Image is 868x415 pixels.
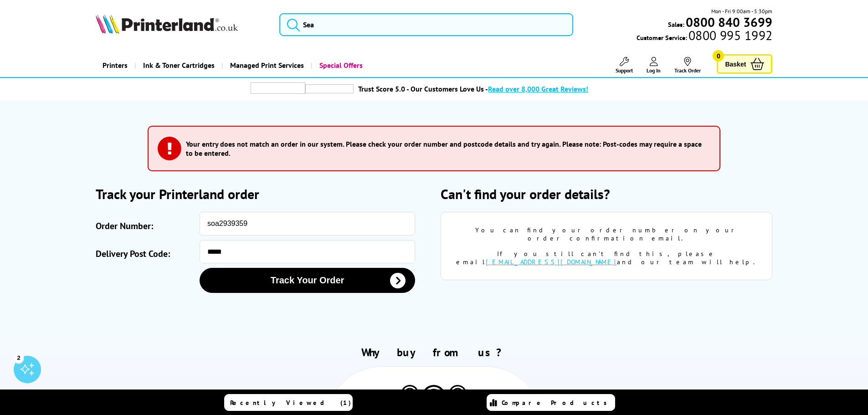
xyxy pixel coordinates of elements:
[224,394,353,411] a: Recently Viewed (1)
[96,14,268,36] a: Printerland Logo
[200,212,415,236] input: eg: SOA123456 or SO123456
[687,31,772,40] span: 0800 995 1992
[711,7,772,15] span: Mon - Fri 9:00am - 5:30pm
[400,385,420,408] img: Printer Experts
[96,54,134,77] a: Printers
[684,18,772,26] a: 0800 840 3699
[143,54,215,77] span: Ink & Toner Cartridges
[251,82,305,94] img: trustpilot rating
[96,345,773,359] h2: Why buy from us?
[96,245,195,263] label: Delivery Post Code:
[487,394,615,411] a: Compare Products
[486,258,617,266] a: [EMAIL_ADDRESS][DOMAIN_NAME]
[713,50,724,61] span: 0
[674,57,701,74] a: Track Order
[230,399,351,407] span: Recently Viewed (1)
[616,67,633,74] span: Support
[686,14,772,31] b: 0800 840 3699
[637,31,772,42] span: Customer Service:
[96,185,427,203] h2: Track your Printerland order
[668,20,684,29] span: Sales:
[488,84,588,93] span: Read over 8,000 Great Reviews!
[441,185,772,203] h2: Can't find your order details?
[279,13,573,36] input: Sea
[358,84,588,93] a: Trust Score 5.0 - Our Customers Love Us -Read over 8,000 Great Reviews!
[725,58,746,70] span: Basket
[14,353,24,363] div: 2
[717,54,772,74] a: Basket 0
[96,14,238,34] img: Printerland Logo
[96,216,195,236] label: Order Number:
[221,54,311,77] a: Managed Print Services
[305,84,354,93] img: trustpilot rating
[647,57,661,74] a: Log In
[311,54,370,77] a: Special Offers
[186,139,706,158] h3: Your entry does not match an order in our system. Please check your order number and postcode det...
[616,57,633,74] a: Support
[647,67,661,74] span: Log In
[455,250,758,266] div: If you still can't find this, please email and our team will help.
[455,226,758,242] div: You can find your order number on your order confirmation email.
[134,54,221,77] a: Ink & Toner Cartridges
[502,399,612,407] span: Compare Products
[200,268,415,293] button: Track Your Order
[447,385,468,408] img: Printer Experts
